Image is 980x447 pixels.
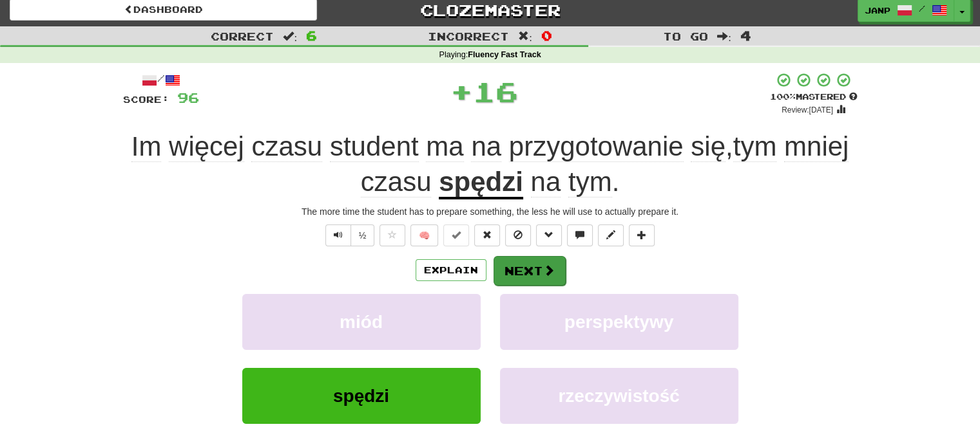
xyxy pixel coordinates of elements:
[306,28,317,43] span: 6
[598,224,624,246] button: Edit sentence (alt+d)
[564,312,674,332] span: perspektywy
[536,224,562,246] button: Grammar (alt+g)
[509,131,684,162] span: przygotowanie
[351,224,375,246] button: ½
[663,30,708,42] span: To go
[323,224,375,246] div: Text-to-speech controls
[410,224,438,246] button: 🧠
[211,30,274,42] span: Correct
[473,75,518,107] span: 16
[531,167,561,197] span: na
[131,131,162,162] span: Im
[770,91,858,103] div: Mastered
[629,224,655,246] button: Add to collection (alt+a)
[242,368,481,424] button: spędzi
[426,131,463,162] span: ma
[123,72,199,88] div: /
[242,294,481,350] button: miód
[717,31,731,42] span: :
[330,131,419,162] span: student
[169,131,244,162] span: więcej
[505,224,531,246] button: Ignore sentence (alt+i)
[567,224,593,246] button: Discuss sentence (alt+u)
[541,28,552,43] span: 0
[123,205,858,218] div: The more time the student has to prepare something, the less he will use to actually prepare it.
[558,386,679,406] span: rzeczywistość
[177,89,199,105] span: 96
[428,30,509,42] span: Incorrect
[450,72,473,111] span: +
[131,131,849,197] span: ,
[283,31,297,42] span: :
[494,256,566,286] button: Next
[500,294,738,350] button: perspektywy
[416,259,486,281] button: Explain
[568,167,612,197] span: tym
[474,224,500,246] button: Reset to 0% Mastered (alt+r)
[865,5,890,16] span: JanP
[361,167,432,197] span: czasu
[123,94,169,105] span: Score:
[251,131,322,162] span: czasu
[500,368,738,424] button: rzeczywistość
[784,131,849,162] span: mniej
[770,91,796,102] span: 100 %
[325,224,351,246] button: Play sentence audio (ctl+space)
[439,167,523,199] u: spędzi
[518,31,532,42] span: :
[471,131,501,162] span: na
[691,131,725,162] span: się
[333,386,389,406] span: spędzi
[523,167,619,197] span: .
[380,224,405,246] button: Favorite sentence (alt+f)
[443,224,469,246] button: Set this sentence to 100% Mastered (alt+m)
[468,50,541,59] strong: Fluency Fast Track
[733,131,777,162] span: tym
[740,28,751,43] span: 4
[782,105,833,114] small: Review: [DATE]
[340,312,383,332] span: miód
[919,4,925,13] span: /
